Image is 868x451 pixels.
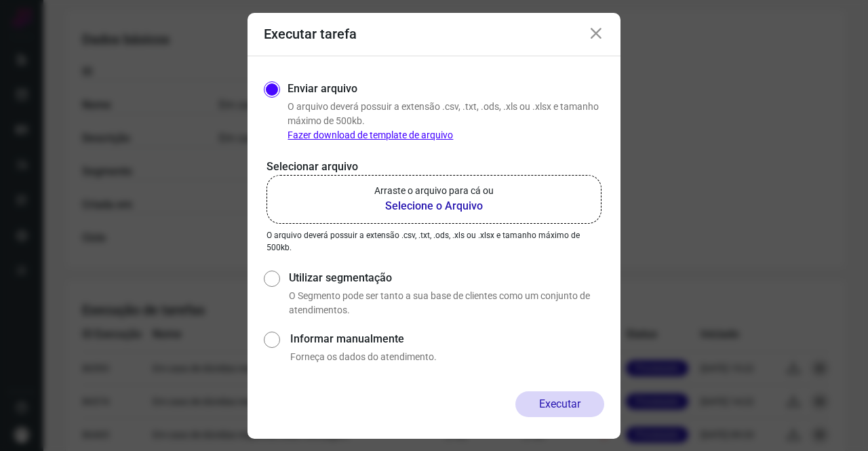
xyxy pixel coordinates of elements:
[289,270,604,286] label: Utilizar segmentação
[289,289,604,317] p: O Segmento pode ser tanto a sua base de clientes como um conjunto de atendimentos.
[288,81,357,97] label: Enviar arquivo
[290,350,604,364] p: Forneça os dados do atendimento.
[288,100,604,142] p: O arquivo deverá possuir a extensão .csv, .txt, .ods, .xls ou .xlsx e tamanho máximo de 500kb.
[267,229,601,254] p: O arquivo deverá possuir a extensão .csv, .txt, .ods, .xls ou .xlsx e tamanho máximo de 500kb.
[374,184,494,198] p: Arraste o arquivo para cá ou
[264,26,357,42] h3: Executar tarefa
[374,198,494,214] b: Selecione o Arquivo
[267,159,601,175] p: Selecionar arquivo
[290,331,604,347] label: Informar manualmente
[515,391,604,417] button: Executar
[288,130,453,140] a: Fazer download de template de arquivo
